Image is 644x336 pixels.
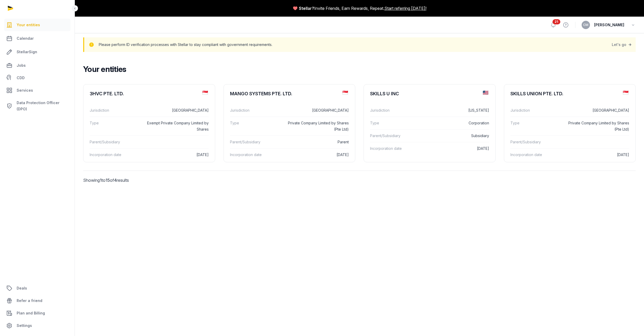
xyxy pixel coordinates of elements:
[510,139,556,145] dt: Parent/Subsidiary
[370,120,416,126] dt: Type
[140,152,209,158] dd: [DATE]
[560,120,629,132] dd: Private Company Limited by Shares (Pte Ltd)
[140,107,209,113] dd: [GEOGRAPHIC_DATA]
[230,139,276,145] dt: Parent/Subsidiary
[299,5,314,11] span: Stellar?
[100,178,102,183] span: 1
[510,107,556,113] dt: Jurisdiction
[4,84,70,97] a: Services
[560,152,629,158] dd: [DATE]
[510,152,556,158] dt: Incorporation date
[560,107,629,113] dd: [GEOGRAPHIC_DATA]
[17,75,25,81] span: CDD
[90,139,136,145] dt: Parent/Subsidiary
[4,319,70,332] a: Settings
[202,91,208,95] img: sg.png
[370,91,399,97] div: SKILLS U INC
[230,107,276,113] dt: Jurisdiction
[140,120,209,132] dd: Exempt Private Company Limited by Shares
[17,322,32,329] span: Settings
[594,22,624,28] span: [PERSON_NAME]
[83,171,215,190] p: Showing to of results
[343,91,348,95] img: sg.png
[17,87,33,93] span: Services
[4,98,70,114] a: Data Protection Officer (DPO)
[280,120,349,132] dd: Private Company Limited by Shares (Pte Ltd)
[612,41,633,48] a: Let's go
[230,152,276,158] dt: Incorporation date
[4,294,70,307] a: Refer a friend
[4,307,70,319] a: Plan and Billing
[483,91,488,95] img: us.png
[90,107,136,113] dt: Jurisdiction
[370,107,416,113] dt: Jurisdiction
[623,91,628,95] img: sg.png
[4,32,70,45] a: Calendar
[17,100,68,112] span: Data Protection Officer (DPO)
[99,41,272,48] p: Please perform ID verification processes with Stellar to stay compliant with government requireme...
[364,84,495,159] a: SKILLS U INCJurisdiction[US_STATE]TypeCorporationParent/SubsidiarySubsidiaryIncorporation date[DATE]
[280,107,349,113] dd: [GEOGRAPHIC_DATA]
[17,22,40,28] span: Your entities
[90,91,124,97] div: 3HVC PTE. LTD.
[582,21,590,29] button: CM
[510,120,556,132] dt: Type
[553,19,560,24] span: 21
[224,84,355,165] a: MANGO SYSTEMS PTE. LTD.Jurisdiction[GEOGRAPHIC_DATA]TypePrivate Company Limited by Shares (Pte Lt...
[114,178,117,183] span: 4
[83,64,632,74] h2: Your entities
[370,133,416,139] dt: Parent/Subsidiary
[17,35,34,42] span: Calendar
[280,152,349,158] dd: [DATE]
[504,84,636,165] a: SKILLS UNION PTE. LTD.Jurisdiction[GEOGRAPHIC_DATA]TypePrivate Company Limited by Shares (Pte Ltd...
[17,298,42,304] span: Refer a friend
[4,46,70,58] a: StellarSign
[4,282,70,294] a: Deals
[17,310,45,316] span: Plan and Billing
[280,139,349,145] dd: Parent
[106,178,110,183] span: 15
[420,107,489,113] dd: [US_STATE]
[510,91,563,97] div: SKILLS UNION PTE. LTD.
[83,84,215,165] a: 3HVC PTE. LTD.Jurisdiction[GEOGRAPHIC_DATA]TypeExempt Private Company Limited by SharesParent/Sub...
[420,145,489,152] dd: [DATE]
[230,91,292,97] div: MANGO SYSTEMS PTE. LTD.
[4,73,70,83] a: CDD
[17,49,37,55] span: StellarSign
[90,120,136,132] dt: Type
[4,59,70,72] a: Jobs
[17,62,26,69] span: Jobs
[370,145,416,152] dt: Incorporation date
[17,285,27,291] span: Deals
[90,152,136,158] dt: Incorporation date
[420,120,489,126] dd: Corporation
[583,23,588,26] span: CM
[420,133,489,139] dd: Subsidiary
[384,5,426,11] a: Start referring [DATE]!
[4,19,70,31] a: Your entities
[230,120,276,132] dt: Type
